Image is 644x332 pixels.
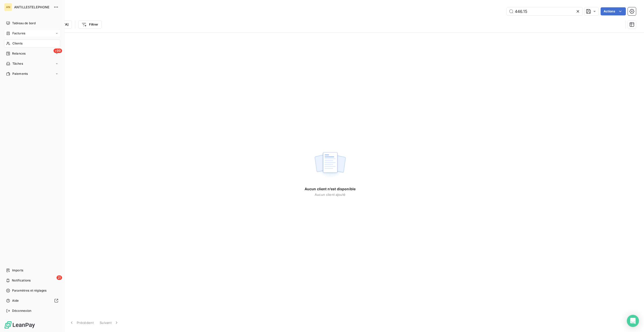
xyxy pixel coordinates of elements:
[12,309,32,313] span: Déconnexion
[305,186,356,192] span: Aucun client n’est disponible
[12,51,25,56] span: Relances
[97,317,122,328] button: Suivant
[12,21,36,26] span: Tableau de bord
[601,7,626,15] button: Actions
[507,7,582,15] input: Rechercher
[4,321,35,329] img: Logo LeanPay
[14,5,50,9] span: ANTILLESTELEPHONE
[12,41,22,46] span: Clients
[57,275,62,280] span: 21
[4,3,12,11] div: AN
[12,61,23,66] span: Tâches
[53,49,62,53] span: +99
[315,193,345,197] span: Aucun client ajouté
[12,278,31,283] span: Notifications
[627,315,639,327] div: Open Intercom Messenger
[4,297,60,305] a: Aide
[66,317,97,328] button: Précédent
[314,149,346,181] img: empty state
[78,20,101,29] button: Filtrer
[12,298,19,303] span: Aide
[12,72,28,76] span: Paiements
[12,288,46,293] span: Paramètres et réglages
[12,31,25,36] span: Factures
[12,268,23,273] span: Imports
